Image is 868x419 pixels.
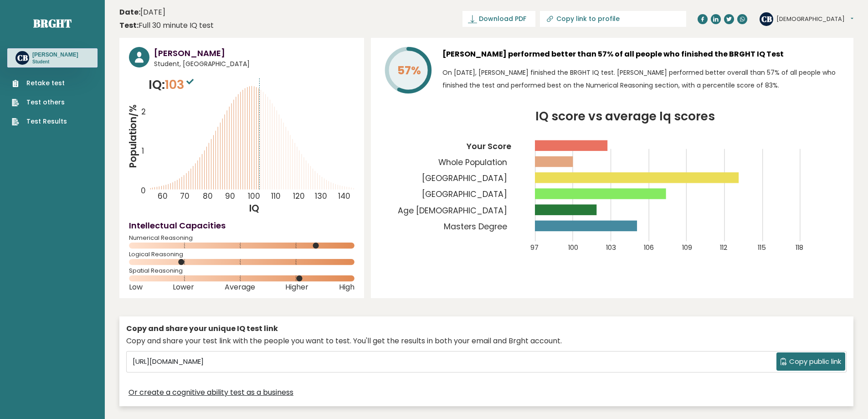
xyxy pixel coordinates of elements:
[12,78,67,88] a: Retake test
[315,191,328,202] tspan: 130
[180,191,190,202] tspan: 70
[129,236,354,240] span: Numerical Reasoning
[203,191,213,202] tspan: 80
[129,253,354,256] span: Logical Reasoning
[422,173,507,184] tspan: [GEOGRAPHIC_DATA]
[119,7,165,18] time: [DATE]
[225,285,255,289] span: Average
[720,243,727,252] tspan: 112
[338,191,350,202] tspan: 140
[535,108,715,124] tspan: IQ score vs average Iq scores
[285,285,308,289] span: Higher
[776,352,845,371] button: Copy public link
[165,76,196,93] span: 103
[776,15,853,24] button: [DEMOGRAPHIC_DATA]
[129,219,354,232] h4: Intellectual Capacities
[33,16,72,31] a: Brght
[17,52,28,63] text: CB
[397,62,421,78] tspan: 57%
[796,243,803,252] tspan: 118
[158,191,168,202] tspan: 60
[530,243,539,252] tspan: 97
[12,98,67,107] a: Test others
[32,51,78,58] h3: [PERSON_NAME]
[127,104,139,168] tspan: Population/%
[142,145,144,156] tspan: 1
[154,59,354,69] span: Student, [GEOGRAPHIC_DATA]
[141,185,146,196] tspan: 0
[271,191,281,202] tspan: 110
[438,157,507,168] tspan: Whole Population
[129,269,354,273] span: Spatial Reasoning
[129,285,143,289] span: Low
[442,47,844,62] h3: [PERSON_NAME] performed better than 57% of all people who finished the BRGHT IQ Test
[126,336,847,347] div: Copy and share your test link with the people you want to test. You'll get the results in both yo...
[149,76,196,94] p: IQ:
[32,59,78,65] p: Student
[466,141,511,152] tspan: Your Score
[606,243,616,252] tspan: 103
[250,202,260,215] tspan: IQ
[126,323,847,334] div: Copy and share your unique IQ test link
[119,20,214,31] div: Full 30 minute IQ test
[682,243,692,252] tspan: 109
[789,357,841,367] span: Copy public link
[398,205,507,216] tspan: Age [DEMOGRAPHIC_DATA]
[479,14,526,24] span: Download PDF
[339,285,354,289] span: High
[128,387,293,398] a: Or create a cognitive ability test as a business
[12,117,67,126] a: Test Results
[644,243,654,252] tspan: 106
[141,107,146,118] tspan: 2
[173,285,194,289] span: Lower
[119,7,140,17] b: Date:
[154,47,354,59] h3: [PERSON_NAME]
[758,243,766,252] tspan: 115
[462,11,535,27] a: Download PDF
[119,20,139,31] b: Test:
[568,243,578,252] tspan: 100
[293,191,305,202] tspan: 120
[761,13,772,24] text: CB
[442,66,844,92] p: On [DATE], [PERSON_NAME] finished the BRGHT IQ test. [PERSON_NAME] performed better overall than ...
[248,191,260,202] tspan: 100
[422,189,507,200] tspan: [GEOGRAPHIC_DATA]
[444,221,507,232] tspan: Masters Degree
[225,191,235,202] tspan: 90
